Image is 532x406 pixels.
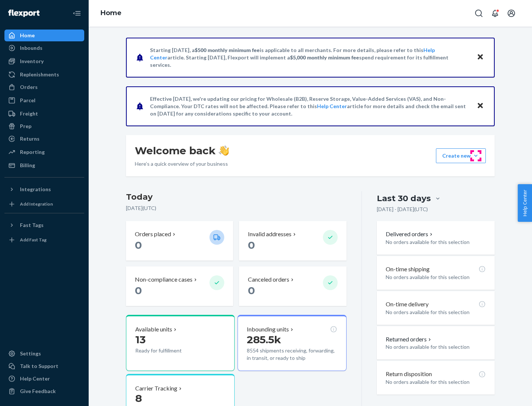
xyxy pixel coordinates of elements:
[20,83,38,91] div: Orders
[135,275,192,284] p: Non-compliance cases
[135,333,146,346] span: 13
[150,95,470,117] p: Effective [DATE], we're updating our pricing for Wholesale (B2B), Reserve Storage, Value-Added Se...
[20,350,41,357] div: Settings
[248,284,255,297] span: 0
[4,234,84,246] a: Add Fast Tag
[20,44,42,52] div: Inbounds
[126,204,347,212] p: [DATE] ( UTC )
[377,206,428,213] p: [DATE] - [DATE] ( UTC )
[195,47,260,53] span: $500 monthly minimum fee
[239,221,346,261] button: Invalid addresses 0
[386,335,433,344] button: Returned orders
[4,120,84,132] a: Prep
[247,347,337,362] p: 8554 shipments receiving, forwarding, in transit, or ready to ship
[247,325,289,334] p: Inbounding units
[4,198,84,210] a: Add Integration
[135,384,177,393] p: Carrier Tracking
[4,108,84,120] a: Freight
[126,315,235,371] button: Available units13Ready for fulfillment
[135,325,172,334] p: Available units
[95,3,127,24] ol: breadcrumbs
[135,144,229,157] h1: Welcome back
[4,69,84,80] a: Replenishments
[488,6,502,21] button: Open notifications
[4,81,84,93] a: Orders
[20,58,44,65] div: Inventory
[20,221,44,229] div: Fast Tags
[20,97,35,104] div: Parcel
[20,32,35,39] div: Home
[20,162,35,169] div: Billing
[135,230,171,238] p: Orders placed
[386,300,429,309] p: On-time delivery
[135,284,142,297] span: 0
[504,6,519,21] button: Open account menu
[4,133,84,145] a: Returns
[20,148,45,156] div: Reporting
[4,348,84,359] a: Settings
[247,333,281,346] span: 285.5k
[4,55,84,67] a: Inventory
[4,385,84,397] button: Give Feedback
[126,191,347,203] h3: Today
[436,148,486,163] button: Create new
[100,9,122,17] a: Home
[20,375,50,382] div: Help Center
[4,159,84,171] a: Billing
[4,146,84,158] a: Reporting
[126,221,233,261] button: Orders placed 0
[4,30,84,41] a: Home
[386,378,486,386] p: No orders available for this selection
[4,42,84,54] a: Inbounds
[4,219,84,231] button: Fast Tags
[248,239,255,251] span: 0
[20,135,40,142] div: Returns
[20,110,38,117] div: Freight
[386,273,486,281] p: No orders available for this selection
[471,6,486,21] button: Open Search Box
[239,266,346,306] button: Canceled orders 0
[386,238,486,246] p: No orders available for this selection
[4,373,84,385] a: Help Center
[475,52,485,63] button: Close
[135,392,142,405] span: 8
[386,343,486,351] p: No orders available for this selection
[20,71,59,78] div: Replenishments
[20,201,53,207] div: Add Integration
[135,239,142,251] span: 0
[8,10,40,17] img: Flexport logo
[248,230,291,238] p: Invalid addresses
[20,123,31,130] div: Prep
[219,145,229,156] img: hand-wave emoji
[377,193,431,204] div: Last 30 days
[20,362,58,370] div: Talk to Support
[4,183,84,195] button: Integrations
[69,6,84,21] button: Close Navigation
[150,47,470,69] p: Starting [DATE], a is applicable to all merchants. For more details, please refer to this article...
[135,347,204,354] p: Ready for fulfillment
[290,54,359,61] span: $5,000 monthly minimum fee
[386,370,432,378] p: Return disposition
[475,101,485,111] button: Close
[4,360,84,372] a: Talk to Support
[386,230,434,238] button: Delivered orders
[386,265,430,273] p: On-time shipping
[126,266,233,306] button: Non-compliance cases 0
[386,309,486,316] p: No orders available for this selection
[248,275,289,284] p: Canceled orders
[20,237,47,243] div: Add Fast Tag
[20,186,51,193] div: Integrations
[135,160,229,168] p: Here’s a quick overview of your business
[4,94,84,106] a: Parcel
[317,103,347,109] a: Help Center
[518,184,532,222] button: Help Center
[238,315,346,371] button: Inbounding units285.5k8554 shipments receiving, forwarding, in transit, or ready to ship
[20,388,56,395] div: Give Feedback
